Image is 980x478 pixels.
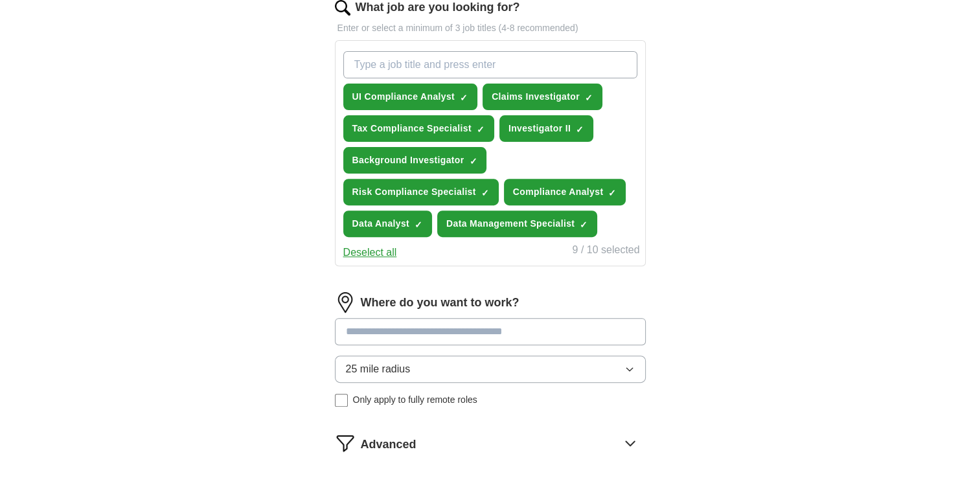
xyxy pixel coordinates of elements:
label: Where do you want to work? [361,294,519,312]
img: location.png [335,292,356,313]
button: Background Investigator✓ [343,147,487,174]
div: 9 / 10 selected [572,242,639,260]
button: Risk Compliance Specialist✓ [343,179,499,205]
input: Only apply to fully remote roles [335,394,348,407]
span: Tax Compliance Specialist [352,122,472,135]
button: Data Analyst✓ [343,211,433,237]
span: Compliance Analyst [513,185,604,199]
span: ✓ [469,156,477,166]
input: Type a job title and press enter [343,51,637,78]
span: Advanced [361,436,416,453]
span: Data Management Specialist [446,217,575,231]
button: Claims Investigator✓ [483,84,602,110]
span: ✓ [580,220,587,230]
button: Tax Compliance Specialist✓ [343,115,494,142]
button: UI Compliance Analyst✓ [343,84,478,110]
span: UI Compliance Analyst [352,90,455,104]
span: ✓ [481,188,489,198]
span: ✓ [460,93,468,103]
p: Enter or select a minimum of 3 job titles (4-8 recommended) [335,21,646,35]
span: 25 mile radius [346,361,411,377]
span: Claims Investigator [492,90,580,104]
span: Data Analyst [352,217,410,231]
button: 25 mile radius [335,356,646,383]
span: Investigator II [508,122,571,135]
span: ✓ [608,188,616,198]
button: Compliance Analyst✓ [504,179,626,205]
button: Data Management Specialist✓ [437,211,597,237]
span: ✓ [415,220,422,230]
span: Risk Compliance Specialist [352,185,476,199]
img: filter [335,433,356,453]
span: ✓ [576,124,584,135]
button: Investigator II✓ [499,115,593,142]
span: Only apply to fully remote roles [353,393,477,407]
span: ✓ [585,93,593,103]
span: ✓ [477,124,484,135]
button: Deselect all [343,245,397,260]
span: Background Investigator [352,154,464,167]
